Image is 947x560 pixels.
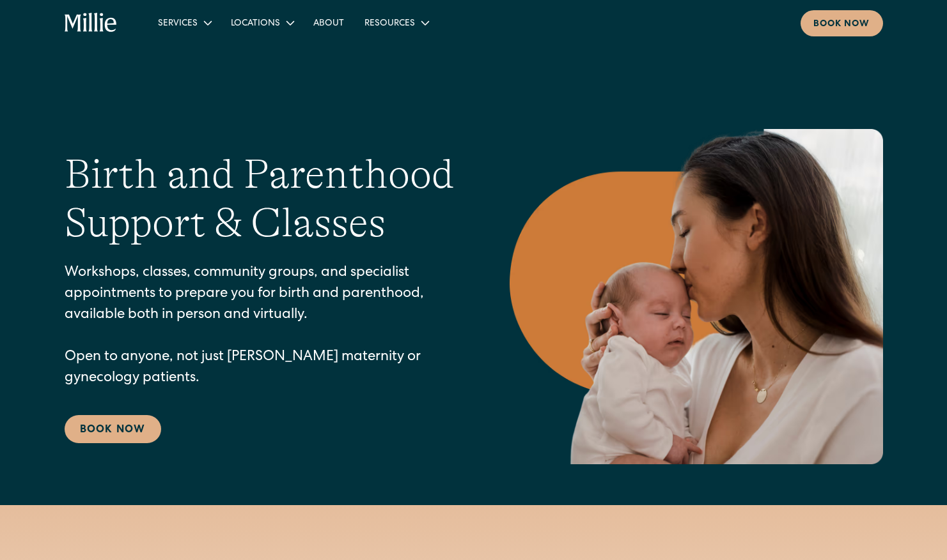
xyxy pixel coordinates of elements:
div: Resources [354,12,438,33]
a: home [65,13,118,33]
div: Locations [221,12,303,33]
h1: Birth and Parenthood Support & Classes [65,150,458,248]
a: Book now [801,10,883,36]
div: Services [158,17,198,31]
div: Resources [364,17,415,31]
div: Services [148,12,221,33]
a: About [303,12,354,33]
div: Locations [231,17,280,31]
a: Book Now [65,415,161,443]
img: Mother kissing her newborn on the forehead, capturing a peaceful moment of love and connection in... [510,129,883,464]
p: Workshops, classes, community groups, and specialist appointments to prepare you for birth and pa... [65,263,458,390]
div: Book now [813,18,870,31]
